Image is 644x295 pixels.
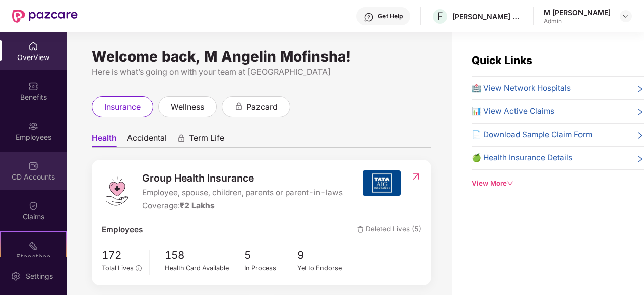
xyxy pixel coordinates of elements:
span: Total Lives [102,264,134,272]
div: Get Help [378,12,403,20]
span: 158 [165,247,244,264]
img: svg+xml;base64,PHN2ZyBpZD0iQmVuZWZpdHMiIHhtbG5zPSJodHRwOi8vd3d3LnczLm9yZy8yMDAwL3N2ZyIgd2lkdGg9Ij... [28,81,38,91]
span: right [636,84,644,94]
img: svg+xml;base64,PHN2ZyBpZD0iRW1wbG95ZWVzIiB4bWxucz0iaHR0cDovL3d3dy53My5vcmcvMjAwMC9zdmciIHdpZHRoPS... [28,121,38,131]
div: Here is what’s going on with your team at [GEOGRAPHIC_DATA] [92,66,431,78]
span: down [507,180,513,187]
div: Settings [23,271,56,281]
div: In Process [244,263,298,273]
img: insurerIcon [363,170,401,196]
span: Group Health Insurance [142,170,343,186]
div: Coverage: [142,200,343,212]
div: Admin [544,17,611,25]
div: Welcome back, M Angelin Mofinsha! [92,52,431,61]
span: info-circle [136,265,141,271]
img: RedirectIcon [411,171,421,182]
span: Accidental [127,133,167,147]
span: Quick Links [472,54,532,67]
div: animation [177,134,186,143]
div: View More [472,178,644,189]
span: 5 [244,247,298,264]
span: pazcard [246,101,278,113]
span: 9 [297,247,351,264]
span: Employee, spouse, children, parents or parent-in-laws [142,187,343,199]
span: insurance [104,101,141,113]
span: right [636,107,644,117]
img: svg+xml;base64,PHN2ZyBpZD0iRHJvcGRvd24tMzJ4MzIiIHhtbG5zPSJodHRwOi8vd3d3LnczLm9yZy8yMDAwL3N2ZyIgd2... [622,12,630,20]
img: svg+xml;base64,PHN2ZyBpZD0iSG9tZSIgeG1sbnM9Imh0dHA6Ly93d3cudzMub3JnLzIwMDAvc3ZnIiB3aWR0aD0iMjAiIG... [28,41,38,51]
span: right [636,131,644,141]
span: 🏥 View Network Hospitals [472,82,571,94]
img: svg+xml;base64,PHN2ZyBpZD0iU2V0dGluZy0yMHgyMCIgeG1sbnM9Imh0dHA6Ly93d3cudzMub3JnLzIwMDAvc3ZnIiB3aW... [11,271,21,281]
span: 📊 View Active Claims [472,105,554,117]
div: animation [234,102,243,111]
span: 🍏 Health Insurance Details [472,152,572,164]
span: wellness [171,101,204,113]
img: svg+xml;base64,PHN2ZyBpZD0iQ2xhaW0iIHhtbG5zPSJodHRwOi8vd3d3LnczLm9yZy8yMDAwL3N2ZyIgd2lkdGg9IjIwIi... [28,201,38,211]
span: Term Life [189,133,224,147]
span: F [437,10,443,22]
div: Stepathon [1,252,66,262]
span: Employees [102,224,143,236]
div: M [PERSON_NAME] [544,8,611,17]
div: Yet to Endorse [297,263,351,273]
img: New Pazcare Logo [12,10,78,23]
span: 172 [102,247,142,264]
img: svg+xml;base64,PHN2ZyB4bWxucz0iaHR0cDovL3d3dy53My5vcmcvMjAwMC9zdmciIHdpZHRoPSIyMSIgaGVpZ2h0PSIyMC... [28,241,38,251]
img: svg+xml;base64,PHN2ZyBpZD0iSGVscC0zMngzMiIgeG1sbnM9Imh0dHA6Ly93d3cudzMub3JnLzIwMDAvc3ZnIiB3aWR0aD... [364,12,374,22]
div: Health Card Available [165,263,244,273]
span: Deleted Lives (5) [357,224,421,236]
img: svg+xml;base64,PHN2ZyBpZD0iQ0RfQWNjb3VudHMiIGRhdGEtbmFtZT0iQ0QgQWNjb3VudHMiIHhtbG5zPSJodHRwOi8vd3... [28,161,38,171]
span: right [636,154,644,164]
img: logo [102,176,132,206]
span: 📄 Download Sample Claim Form [472,129,592,141]
img: deleteIcon [357,226,364,233]
span: ₹2 Lakhs [180,201,215,210]
span: Health [92,133,117,147]
div: [PERSON_NAME] & [PERSON_NAME] Labs Private Limited [452,12,523,21]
